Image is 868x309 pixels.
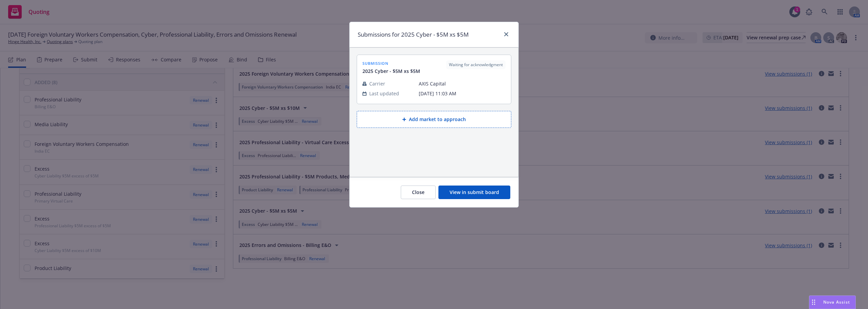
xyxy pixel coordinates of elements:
[369,90,399,97] span: Last updated
[358,30,469,39] h1: Submissions for 2025 Cyber - $5M xs $5M
[438,186,510,199] button: View in submit board
[401,186,436,199] button: Close
[502,30,510,38] a: close
[809,295,856,309] button: Nova Assist
[449,62,503,68] span: Waiting for acknowledgment
[362,67,420,75] span: 2025 Cyber - $5M xs $5M
[823,299,850,305] span: Nova Assist
[419,80,506,87] span: AXIS Capital
[419,90,506,97] span: [DATE] 11:03 AM
[362,60,420,66] span: submission
[369,80,385,87] span: Carrier
[809,296,818,309] div: Drag to move
[357,111,511,128] button: Add market to approach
